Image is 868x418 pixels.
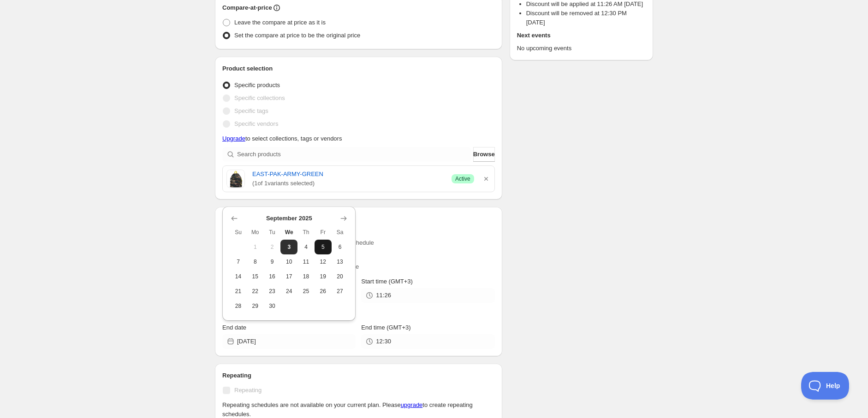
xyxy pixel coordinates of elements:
[264,284,281,299] button: Tuesday September 23 2025
[297,269,315,284] button: Thursday September 18 2025
[230,284,247,299] button: Sunday September 21 2025
[517,31,646,40] h2: Next events
[222,371,495,380] h2: Repeating
[332,225,349,240] th: Saturday
[247,254,264,269] button: Monday September 8 2025
[252,170,444,179] a: EAST-PAK-ARMY-GREEN
[222,64,495,73] h2: Product selection
[315,225,332,240] th: Friday
[250,243,260,251] span: 1
[234,120,278,127] span: Specific vendors
[264,240,281,254] button: Tuesday September 2 2025
[233,288,243,295] span: 21
[284,258,294,265] span: 10
[230,225,247,240] th: Sunday
[318,243,328,251] span: 5
[297,240,315,254] button: Thursday September 4 2025
[361,278,413,285] span: Start time (GMT+3)
[335,258,345,265] span: 13
[264,254,281,269] button: Tuesday September 9 2025
[315,284,332,299] button: Friday September 26 2025
[335,243,345,251] span: 6
[301,229,311,236] span: Th
[252,179,444,188] span: ( 1 of 1 variants selected)
[233,273,243,280] span: 14
[228,212,241,225] button: Show previous month, August 2025
[315,269,332,284] button: Friday September 19 2025
[301,288,311,295] span: 25
[233,229,243,236] span: Su
[250,258,260,265] span: 8
[801,372,850,400] iframe: Help Scout Beacon - Open
[297,254,315,269] button: Thursday September 11 2025
[250,273,260,280] span: 15
[247,284,264,299] button: Monday September 22 2025
[301,258,311,265] span: 11
[517,44,646,53] p: No upcoming events
[284,229,294,236] span: We
[233,258,243,265] span: 7
[332,269,349,284] button: Saturday September 20 2025
[473,147,495,162] button: Browse
[297,284,315,299] button: Thursday September 25 2025
[222,3,272,12] h2: Compare-at-price
[264,269,281,284] button: Tuesday September 16 2025
[284,288,294,295] span: 24
[318,229,328,236] span: Fr
[301,243,311,251] span: 4
[280,240,297,254] button: Today Wednesday September 3 2025
[268,302,277,310] span: 30
[222,134,495,143] p: to select collections, tags or vendors
[280,269,297,284] button: Wednesday September 17 2025
[301,273,311,280] span: 18
[280,254,297,269] button: Wednesday September 10 2025
[335,288,345,295] span: 27
[332,284,349,299] button: Saturday September 27 2025
[318,258,328,265] span: 12
[237,147,471,162] input: Search products
[455,175,470,183] span: Active
[268,273,277,280] span: 16
[234,94,285,101] span: Specific collections
[332,254,349,269] button: Saturday September 13 2025
[247,225,264,240] th: Monday
[247,240,264,254] button: Monday September 1 2025
[297,225,315,240] th: Thursday
[268,258,277,265] span: 9
[284,243,294,251] span: 3
[250,288,260,295] span: 22
[318,288,328,295] span: 26
[280,284,297,299] button: Wednesday September 24 2025
[280,225,297,240] th: Wednesday
[234,32,360,39] span: Set the compare at price to be the original price
[234,107,268,114] span: Specific tags
[264,225,281,240] th: Tuesday
[230,299,247,313] button: Sunday September 28 2025
[250,229,260,236] span: Mo
[250,302,260,310] span: 29
[335,229,345,236] span: Sa
[318,273,328,280] span: 19
[234,387,262,394] span: Repeating
[234,82,280,88] span: Specific products
[401,401,423,408] a: upgrade
[284,273,294,280] span: 17
[268,243,277,251] span: 2
[234,19,326,26] span: Leave the compare at price as it is
[315,254,332,269] button: Friday September 12 2025
[337,212,350,225] button: Show next month, October 2025
[222,324,246,331] span: End date
[230,269,247,284] button: Sunday September 14 2025
[335,273,345,280] span: 20
[264,299,281,313] button: Tuesday September 30 2025
[361,324,410,331] span: End time (GMT+3)
[233,302,243,310] span: 28
[268,288,277,295] span: 23
[222,135,245,142] a: Upgrade
[473,150,495,159] span: Browse
[332,240,349,254] button: Saturday September 6 2025
[222,214,495,224] h2: Active dates
[315,240,332,254] button: Friday September 5 2025
[247,269,264,284] button: Monday September 15 2025
[268,229,277,236] span: Tu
